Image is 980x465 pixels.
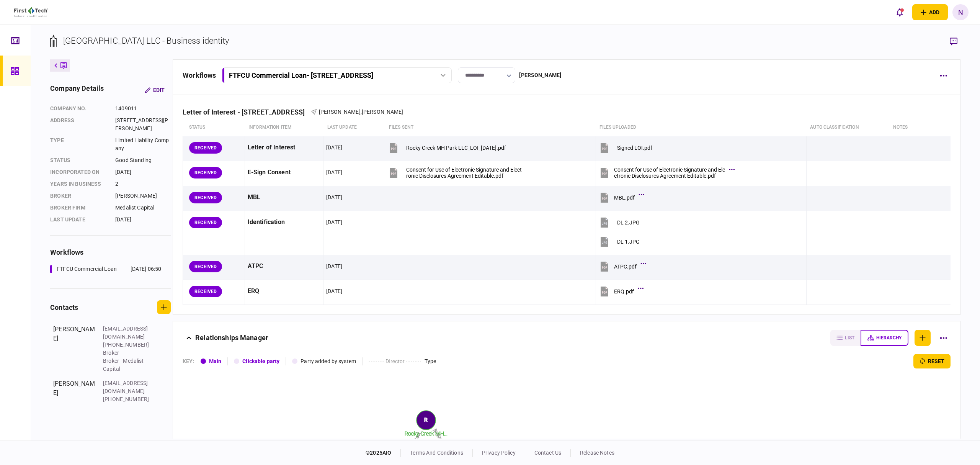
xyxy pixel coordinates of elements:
button: N [952,4,969,20]
button: Consent for Use of Electronic Signature and Electronic Disclosures Agreement Editable.pdf [599,164,733,181]
div: [DATE] [326,287,342,295]
div: FTFCU Commercial Loan - [STREET_ADDRESS] [229,71,373,79]
div: Clickable party [242,357,279,365]
div: ATPC.pdf [614,264,637,270]
div: incorporated on [50,168,108,176]
div: Limited Liability Company [115,136,171,152]
div: ATPC [248,258,321,275]
span: [PERSON_NAME] [319,109,361,115]
div: MBL [248,189,321,206]
button: open notifications list [892,4,908,20]
div: ERQ [248,283,321,300]
div: Main [209,357,222,365]
div: Letter of Interest - [STREET_ADDRESS] [183,108,311,116]
div: address [50,116,108,133]
span: [PERSON_NAME] [362,109,403,115]
div: [DATE] [115,168,171,176]
div: Consent for Use of Electronic Signature and Electronic Disclosures Agreement Editable.pdf [614,167,725,179]
div: workflows [183,70,216,80]
div: DL 1.JPG [617,239,640,245]
div: Good Standing [115,156,171,164]
div: RECEIVED [189,167,222,178]
div: [DATE] [326,193,342,201]
div: Consent for Use of Electronic Signature and Electronic Disclosures Agreement Editable.pdf [406,167,522,179]
div: Broker [50,192,108,200]
button: Consent for Use of Electronic Signature and Electronic Disclosures Agreement Editable.pdf [388,164,522,181]
div: Broker - Medalist Capital [103,357,153,373]
div: RECEIVED [189,261,222,272]
div: [DATE] [326,169,342,176]
div: [DATE] [326,262,342,270]
div: [PERSON_NAME] [53,379,95,403]
button: hierarchy [861,330,908,346]
th: files sent [385,119,596,136]
div: [DATE] 06:50 [131,265,162,273]
a: contact us [534,450,561,456]
button: Edit [139,83,171,97]
a: release notes [580,450,614,456]
div: [STREET_ADDRESS][PERSON_NAME] [115,116,171,133]
div: © 2025 AIO [366,449,401,457]
div: RECEIVED [189,286,222,297]
div: workflows [50,247,171,257]
div: FTFCU Commercial Loan [57,265,117,273]
button: DL 1.JPG [599,233,640,250]
button: list [830,330,861,346]
div: Letter of Interest [248,139,321,156]
th: auto classification [806,119,889,136]
div: [PERSON_NAME] [115,192,171,200]
text: R [425,417,428,423]
a: privacy policy [482,450,516,456]
img: client company logo [14,7,48,17]
div: company no. [50,105,108,113]
button: Signed LOI.pdf [599,139,652,156]
button: DL 2.JPG [599,214,640,231]
a: FTFCU Commercial Loan[DATE] 06:50 [50,265,161,273]
div: [DATE] [326,218,342,226]
div: contacts [50,302,78,313]
button: Rocky Creek MH Park LLC_LOI_10.07.25.pdf [388,139,506,156]
button: reset [913,354,951,368]
span: hierarchy [876,335,902,341]
div: MBL.pdf [614,195,635,201]
button: ATPC.pdf [599,258,644,275]
div: last update [50,216,108,224]
div: KEY : [183,357,194,365]
div: ERQ.pdf [614,288,634,295]
span: list [845,335,854,341]
button: open adding identity options [912,4,948,20]
th: last update [323,119,385,136]
div: [PHONE_NUMBER] [103,395,153,403]
div: Medalist Capital [115,204,171,212]
div: [PERSON_NAME] [53,325,95,373]
button: ERQ.pdf [599,283,642,300]
div: Relationships Manager [195,330,268,346]
div: Party added by system [301,357,356,365]
div: Type [50,136,108,152]
div: [DATE] [326,144,342,151]
a: terms and conditions [410,450,463,456]
th: Files uploaded [596,119,806,136]
div: 2 [115,180,171,188]
div: RECEIVED [189,192,222,203]
div: E-Sign Consent [248,164,321,181]
div: company details [50,83,104,97]
div: 1409011 [115,105,171,113]
div: Rocky Creek MH Park LLC_LOI_10.07.25.pdf [406,145,506,151]
div: Signed LOI.pdf [617,145,652,151]
div: status [50,156,108,164]
div: Identification [248,214,321,231]
div: RECEIVED [189,142,222,154]
span: , [361,109,362,115]
div: Type [425,357,436,365]
th: status [183,119,245,136]
div: broker firm [50,204,108,212]
th: notes [889,119,922,136]
tspan: Rocky Creek MH... [405,431,448,437]
div: Broker [103,349,153,357]
div: years in business [50,180,108,188]
div: [EMAIL_ADDRESS][DOMAIN_NAME] [103,325,153,341]
th: Information item [245,119,323,136]
button: FTFCU Commercial Loan- [STREET_ADDRESS] [222,67,452,83]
